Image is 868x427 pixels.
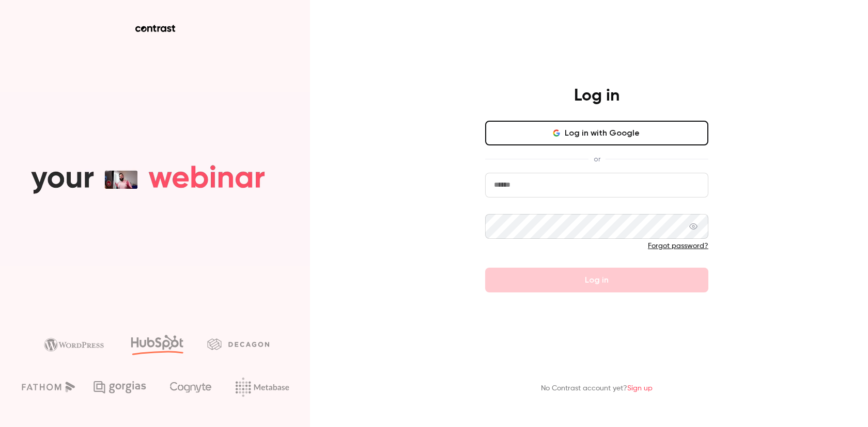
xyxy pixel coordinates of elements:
img: decagon [207,338,269,350]
p: No Contrast account yet? [541,383,653,394]
button: Log in with Google [485,121,708,145]
span: or [588,154,606,165]
a: Forgot password? [648,242,708,250]
h4: Log in [574,86,619,106]
a: Sign up [627,385,653,392]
